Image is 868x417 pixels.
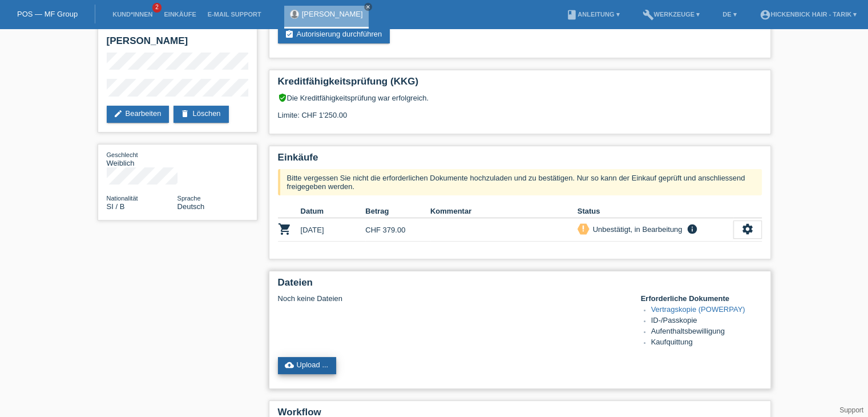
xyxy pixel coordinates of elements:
i: priority_high [579,224,587,232]
a: buildWerkzeuge ▾ [636,11,705,18]
div: Bitte vergessen Sie nicht die erforderlichen Dokumente hochzuladen und zu bestätigen. Nur so kann... [278,169,762,195]
span: Sprache [177,195,201,202]
h4: Erforderliche Dokumente [641,294,762,303]
span: 2 [152,3,162,13]
a: account_circleHickenbick Hair - Tarik ▾ [753,11,862,18]
div: Noch keine Dateien [278,294,627,303]
h2: [PERSON_NAME] [107,35,248,53]
h2: Einkäufe [278,152,762,169]
a: close [364,3,372,11]
th: Status [578,205,733,218]
a: Vertragskopie (POWERPAY) [651,305,745,314]
i: account_circle [759,9,770,21]
th: Kommentar [430,205,578,218]
a: cloud_uploadUpload ... [278,357,337,374]
i: verified_user [278,93,287,102]
a: editBearbeiten [107,106,169,123]
a: Einkäufe [158,11,201,18]
i: info [685,223,699,235]
td: [DATE] [301,218,366,242]
td: CHF 379.00 [365,218,430,242]
li: Kaufquittung [651,338,762,348]
div: Weiblich [107,150,177,167]
a: assignment_turned_inAutorisierung durchführen [278,26,390,43]
a: Support [839,406,863,414]
li: Aufenthaltsbewilligung [651,327,762,338]
i: edit [114,109,123,118]
i: delete [180,109,189,118]
h2: Kreditfähigkeitsprüfung (KKG) [278,76,762,93]
li: ID-/Passkopie [651,316,762,327]
a: DE ▾ [717,11,742,18]
a: [PERSON_NAME] [302,10,363,18]
i: book [566,9,578,21]
i: POSP00026877 [278,222,292,236]
span: Deutsch [177,202,205,211]
i: assignment_turned_in [285,30,294,39]
th: Betrag [365,205,430,218]
a: deleteLöschen [173,106,228,123]
a: Kund*innen [107,11,158,18]
a: bookAnleitung ▾ [560,11,625,18]
i: build [642,9,653,21]
div: Die Kreditfähigkeitsprüfung war erfolgreich. Limite: CHF 1'250.00 [278,93,762,128]
a: POS — MF Group [17,10,78,18]
span: Nationalität [107,195,138,202]
div: Unbestätigt, in Bearbeitung [590,223,683,235]
span: Geschlecht [107,151,138,158]
i: close [365,4,371,10]
th: Datum [301,205,366,218]
a: E-Mail Support [202,11,267,18]
i: settings [741,223,754,235]
h2: Dateien [278,277,762,294]
i: cloud_upload [285,360,294,370]
span: Slowenien / B / 18.02.2018 [107,202,125,211]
